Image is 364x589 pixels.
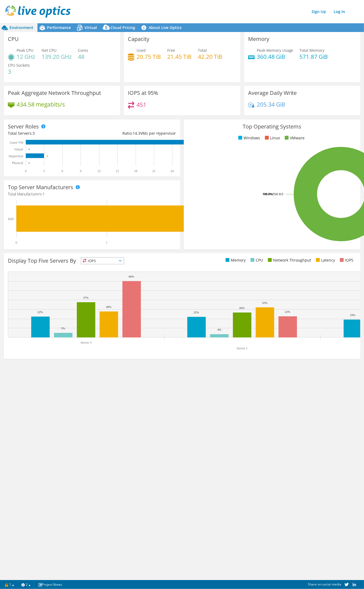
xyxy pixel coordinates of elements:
[134,169,137,173] text: 18
[5,5,71,18] img: live_optics_svg.svg
[34,581,66,588] a: Project Notes
[81,258,124,264] span: IOPS
[8,184,73,190] h3: Top Server Manufacturers
[37,310,43,314] text: 22%
[42,48,56,53] span: Net CPU
[83,296,88,299] text: 37%
[257,54,293,60] h4: 360.48 GiB
[8,69,30,75] h4: 3
[137,102,146,108] h4: 451
[237,346,248,350] text: Server 1
[188,124,356,130] h3: Top Operating Systems
[97,169,101,173] text: 12
[217,328,221,331] text: 4%
[33,131,35,136] span: 3
[110,25,135,30] span: Cloud Pricing
[8,90,101,96] h3: Peak Aggregate Network Throughput
[137,54,161,60] h4: 20.75 TiB
[106,241,107,244] text: 1
[129,275,134,278] text: 60%
[80,169,81,173] text: 9
[10,141,23,144] text: Guest VM
[42,54,72,60] h4: 139.20 GHz
[308,582,341,587] span: Share on social media
[29,162,30,164] text: 0
[257,48,293,53] span: Peak Memory Usage
[78,54,88,60] h4: 48
[18,581,34,588] a: 2
[17,48,33,53] span: Peak CPU
[224,257,246,263] li: Memory
[62,169,63,173] text: 6
[8,130,92,136] div: Total Servers:
[152,169,156,173] text: 21
[47,155,48,157] text: 3
[257,101,285,107] h4: 205.34 GiB
[237,135,260,141] li: Windows
[262,192,273,196] tspan: 100.0%
[128,90,158,96] h3: IOPS at 95%
[17,54,35,60] h4: 12 GHz
[285,310,290,313] text: 22%
[170,169,174,173] text: 24
[43,191,45,197] span: 1
[12,161,23,165] text: Physical
[43,169,45,173] text: 3
[8,124,39,130] h3: Server Roles
[61,327,65,330] text: 5%
[350,313,355,317] text: 19%
[315,257,335,263] li: Latency
[283,135,305,141] li: VMware
[116,169,119,173] text: 15
[8,217,14,221] text: Dell
[194,311,199,314] text: 22%
[9,154,23,158] text: Hypervisor
[273,192,283,196] tspan: ESXi 8.0
[198,54,222,60] h4: 42.20 TiB
[198,48,207,53] span: Total
[239,306,245,310] text: 26%
[248,36,269,42] h3: Memory
[47,25,71,30] span: Performance
[8,36,19,42] h3: CPU
[14,147,23,151] text: Virtual
[25,169,27,173] text: 0
[338,257,353,263] li: IOPS
[248,90,297,96] h3: Average Daily Write
[167,48,175,53] span: Free
[309,8,329,15] a: Sign Up
[267,257,311,263] li: Network Throughput
[106,305,111,308] text: 28%
[331,8,348,15] a: Log In
[137,48,146,53] span: Used
[133,131,140,136] span: 14.3
[264,135,280,141] li: Linux
[81,341,91,345] text: Server 3
[17,101,65,107] h4: 434.58 megabits/s
[249,257,263,263] li: CPU
[29,148,30,151] text: 0
[8,63,30,68] span: CPU Sockets
[128,36,149,42] h3: Capacity
[1,581,18,588] a: 1
[262,301,267,304] text: 32%
[167,54,192,60] h4: 21.45 TiB
[139,23,186,32] a: About Live Optics
[15,241,17,244] text: 0
[84,25,97,30] span: Virtual
[300,48,325,53] span: Total Memory
[8,191,176,197] h4: Total Manufacturers:
[92,130,176,136] div: Ratio: VMs per Hypervisor
[10,25,33,30] span: Environment
[300,54,328,60] h4: 571.87 GiB
[78,48,88,53] span: Cores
